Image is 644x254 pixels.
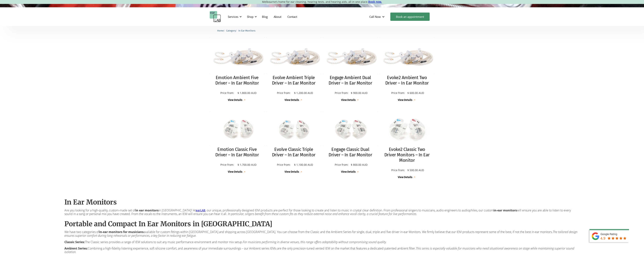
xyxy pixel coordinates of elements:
img: Evolve Classic Triple Driver – In Ear Monitor [266,112,321,146]
strong: in-ear monitors [493,208,517,212]
div: View Details [341,170,356,174]
a: Engage Ambient Dual Driver – In Ear MonitorEngage Ambient Dual Driver – In Ear MonitorPrice from:... [323,37,378,102]
p: Price from: [390,169,406,172]
img: Engage Classic Dual Driver – In Ear Monitor [323,112,378,146]
em: . In particular, singers benefit from these custom fits as they reduce external noise and enhance... [226,212,417,216]
div: Services [226,11,243,22]
a: About [271,11,284,22]
p: $ 900.00 AUD [351,91,367,95]
div: Shop [245,11,258,22]
em: The tailored design ensures superior comfort during long rehearsals or performances, a key factor... [64,230,577,238]
p: We have two categories of available for custom fittings within [GEOGRAPHIC_DATA] and shipping acr... [64,230,580,237]
div: View Details [341,99,356,102]
a: Blog [259,11,271,22]
a: Emotion Ambient Five Driver – In Ear MonitorEmotion Ambient Five Driver – In Ear MonitorPrice fro... [210,37,265,102]
strong: In Ear Monitors [64,198,117,206]
div: View Details [228,170,242,174]
p: Are you looking for a high-quality, custom-made set of in [GEOGRAPHIC_DATA]? At , our unique, pro... [64,209,580,216]
p: $ 500.00 AUD [407,169,424,172]
a: earLAB [196,209,205,212]
h2: Evoke2 Ambient Two Driver – In Ear Monitor [383,75,431,86]
a: home [210,11,221,22]
p: Price from: [274,91,293,95]
a: Category [226,29,236,32]
p: $ 1,100.00 AUD [294,163,313,166]
strong: in ear monitors [135,208,159,212]
p: $ 1,200.00 AUD [294,91,313,95]
div: View Details [228,99,242,102]
div: View Details [398,176,412,179]
p: Price from: [333,163,350,166]
div: View Details [285,170,299,174]
div: View Details [285,99,299,102]
img: Evolve Ambient Triple Driver – In Ear Monitor [266,37,321,74]
p: $ 1,700.00 AUD [238,163,256,166]
p: Price from: [390,91,406,95]
p: $ 1,800.00 AUD [238,91,256,95]
h2: Emotion Classic Five Driver – In Ear Monitor [213,147,261,158]
p: Combining a high-fidelity listening experience, soft silicone comfort, and awareness of your imme... [64,247,580,254]
a: Home [217,29,224,32]
img: Evoke2 Classic Two Driver Monitors – In Ear Monitor [377,110,437,148]
li: 〉 [217,29,226,33]
img: Engage Ambient Dual Driver – In Ear Monitor [323,37,378,74]
h2: Evolve Classic Triple Driver – In Ear Monitor [270,147,318,158]
p: Price from: [218,91,237,95]
div: Shop [247,15,253,19]
a: Evolve Ambient Triple Driver – In Ear MonitorEvolve Ambient Triple Driver – In Ear MonitorPrice f... [266,37,321,102]
a: Emotion Classic Five Driver – In Ear MonitorEmotion Classic Five Driver – In Ear MonitorPrice fro... [210,112,265,174]
span: Category [226,29,236,32]
img: Evoke2 Ambient Two Driver – In Ear Monitor [380,37,435,74]
h2: Evolve Ambient Triple Driver – In Ear Monitor [270,75,318,86]
a: Evoke2 Classic Two Driver Monitors – In Ear MonitorEvoke2 Classic Two Driver Monitors – In Ear Mo... [380,112,435,179]
h2: Engage Classic Dual Driver – In Ear Monitor [327,147,374,158]
a: Engage Classic Dual Driver – In Ear MonitorEngage Classic Dual Driver – In Ear MonitorPrice from:... [323,112,378,174]
h2: Engage Ambient Dual Driver – In Ear Monitor [327,75,374,86]
em: For musicians performing in diverse venues, this range offers adaptability without compromising s... [243,240,387,244]
div: View Details [398,99,412,102]
p: $ 600.00 AUD [407,91,424,95]
a: Contact [284,11,300,22]
img: Emotion Classic Five Driver – In Ear Monitor [210,112,265,146]
strong: in-ear monitors for musicians [99,230,144,234]
a: In Ear Monitors [238,29,255,32]
p: Price from: [333,91,350,95]
a: Evoke2 Ambient Two Driver – In Ear MonitorEvoke2 Ambient Two Driver – In Ear MonitorPrice from:$ ... [380,37,435,102]
span: Home [217,29,224,32]
strong: Classic Series: [64,240,85,244]
p: Price from: [274,163,293,166]
h2: Evoke2 Classic Two Driver Monitors – In Ear Monitor [383,147,431,163]
li: 〉 [226,29,238,33]
p: $ 800.00 AUD [351,163,367,166]
h2: Emotion Ambient Five Driver – In Ear Monitor [213,75,261,86]
em: This series is especially valuable for musicians who need situational awareness on stage while ma... [64,246,574,254]
strong: Ambient Series: [64,246,88,250]
p: Price from: [218,163,237,166]
div: Services [228,15,238,19]
a: Book an appointment [390,13,430,21]
p: The Classic series provides a range of IEM solutions to suit any music performance environment an... [64,240,580,244]
span: In Ear Monitors [238,29,255,32]
div: Call Now [369,15,381,19]
div: Call Now [366,11,388,22]
strong: Portable and Compact In Ear Monitors in [GEOGRAPHIC_DATA] [64,220,272,228]
a: Evolve Classic Triple Driver – In Ear MonitorEvolve Classic Triple Driver – In Ear MonitorPrice f... [266,112,321,174]
img: Emotion Ambient Five Driver – In Ear Monitor [210,37,265,74]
